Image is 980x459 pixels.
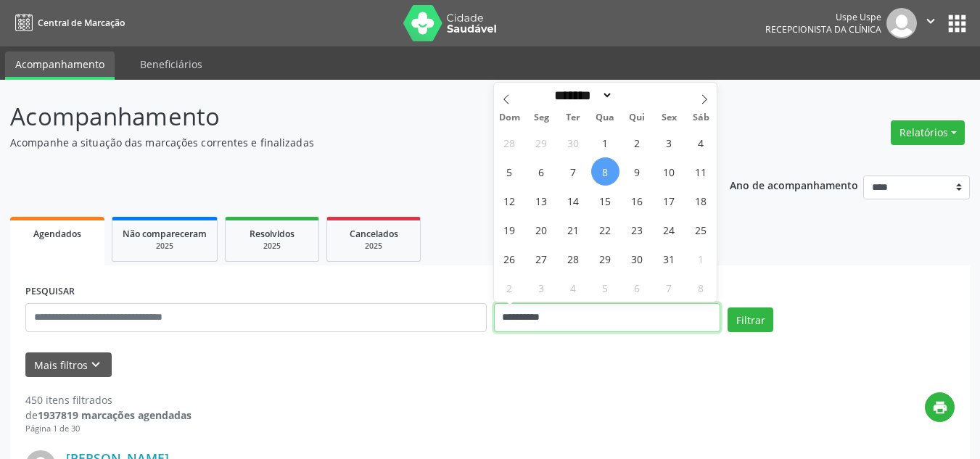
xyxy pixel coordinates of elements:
span: Cancelados [350,228,398,240]
div: 2025 [337,241,410,252]
span: Qua [589,113,621,123]
span: Recepcionista da clínica [765,23,881,36]
span: Outubro 11, 2025 [687,157,715,186]
span: Outubro 28, 2025 [559,244,588,273]
div: Página 1 de 30 [25,423,192,435]
button: Mais filtroskeyboard_arrow_down [25,352,112,378]
span: Outubro 15, 2025 [591,186,619,215]
span: Outubro 26, 2025 [495,244,524,273]
span: Outubro 21, 2025 [559,215,588,244]
span: Outubro 19, 2025 [495,215,524,244]
span: Outubro 25, 2025 [687,215,715,244]
div: Uspe Uspe [765,11,881,23]
span: Outubro 12, 2025 [495,186,524,215]
span: Outubro 23, 2025 [623,215,651,244]
span: Outubro 29, 2025 [591,244,619,273]
span: Outubro 2, 2025 [623,128,651,157]
div: de [25,408,192,423]
i: keyboard_arrow_down [88,357,104,373]
a: Central de Marcação [10,11,125,35]
span: Outubro 4, 2025 [687,128,715,157]
span: Sáb [685,113,717,123]
span: Novembro 1, 2025 [687,244,715,273]
span: Setembro 29, 2025 [527,128,556,157]
strong: 1937819 marcações agendadas [38,408,192,422]
button:  [917,8,944,38]
span: Setembro 28, 2025 [495,128,524,157]
span: Dom [494,113,526,123]
button: Filtrar [728,307,773,332]
span: Novembro 6, 2025 [623,273,651,302]
span: Outubro 9, 2025 [623,157,651,186]
span: Outubro 17, 2025 [655,186,683,215]
select: Month [550,88,614,103]
input: Year [613,88,661,103]
a: Acompanhamento [5,51,115,80]
span: Não compareceram [123,228,207,240]
span: Setembro 30, 2025 [559,128,588,157]
a: Beneficiários [130,51,213,77]
span: Outubro 8, 2025 [591,157,619,186]
span: Outubro 3, 2025 [655,128,683,157]
button: print [925,392,955,422]
button: Relatórios [891,120,965,145]
span: Outubro 13, 2025 [527,186,556,215]
span: Outubro 31, 2025 [655,244,683,273]
span: Novembro 4, 2025 [559,273,588,302]
span: Central de Marcação [38,17,125,29]
span: Outubro 30, 2025 [623,244,651,273]
span: Outubro 16, 2025 [623,186,651,215]
span: Novembro 3, 2025 [527,273,556,302]
p: Acompanhe a situação das marcações correntes e finalizadas [10,135,682,150]
button: apps [944,11,970,36]
span: Agendados [33,228,81,240]
span: Outubro 10, 2025 [655,157,683,186]
label: PESQUISAR [25,281,75,303]
div: 2025 [236,241,308,252]
p: Ano de acompanhamento [730,175,858,194]
span: Outubro 6, 2025 [527,157,556,186]
i:  [923,13,939,29]
span: Sex [653,113,685,123]
span: Novembro 2, 2025 [495,273,524,302]
span: Outubro 1, 2025 [591,128,619,157]
span: Ter [557,113,589,123]
span: Outubro 18, 2025 [687,186,715,215]
span: Outubro 7, 2025 [559,157,588,186]
div: 2025 [123,241,207,252]
span: Outubro 27, 2025 [527,244,556,273]
span: Outubro 20, 2025 [527,215,556,244]
i: print [932,400,948,415]
span: Seg [525,113,557,123]
span: Novembro 8, 2025 [687,273,715,302]
span: Novembro 7, 2025 [655,273,683,302]
span: Resolvidos [250,228,295,240]
div: 450 itens filtrados [25,392,192,408]
span: Novembro 5, 2025 [591,273,619,302]
img: img [886,8,917,38]
span: Qui [621,113,653,123]
span: Outubro 14, 2025 [559,186,588,215]
span: Outubro 24, 2025 [655,215,683,244]
span: Outubro 5, 2025 [495,157,524,186]
p: Acompanhamento [10,99,682,135]
span: Outubro 22, 2025 [591,215,619,244]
